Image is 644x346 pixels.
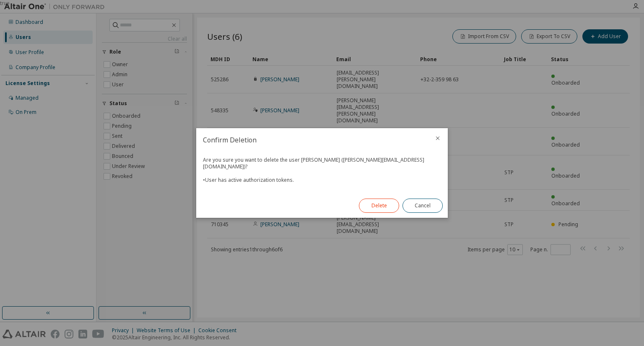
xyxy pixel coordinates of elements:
[402,199,443,213] button: Cancel
[196,128,428,152] h2: Confirm Deletion
[203,156,424,170] span: Are you sure you want to delete the user [PERSON_NAME] ([PERSON_NAME][EMAIL_ADDRESS][DOMAIN_NAME])?
[203,177,438,183] div: • User has active authorization tokens.
[434,135,441,142] button: close
[359,199,399,213] button: Delete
